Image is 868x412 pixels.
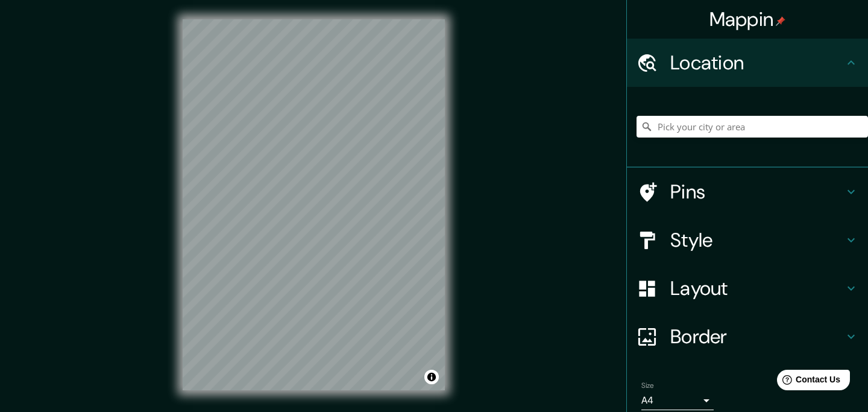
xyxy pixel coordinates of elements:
[641,391,714,410] div: A4
[627,312,868,361] div: Border
[637,116,868,138] input: Pick your city or area
[670,276,844,300] h4: Layout
[627,264,868,312] div: Layout
[670,228,844,252] h4: Style
[627,39,868,87] div: Location
[424,370,439,384] button: Toggle attribution
[670,180,844,204] h4: Pins
[670,51,844,75] h4: Location
[709,7,786,31] h4: Mappin
[776,16,785,26] img: pin-icon.png
[627,168,868,216] div: Pins
[761,365,855,399] iframe: Help widget launcher
[627,216,868,264] div: Style
[670,325,844,349] h4: Border
[641,381,654,391] label: Size
[183,19,445,390] canvas: Map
